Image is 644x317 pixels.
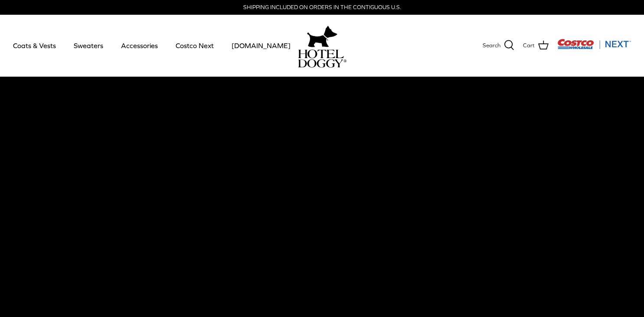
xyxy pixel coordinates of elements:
[483,40,514,51] a: Search
[298,23,347,68] a: hoteldoggy.com hoteldoggycom
[483,41,500,50] span: Search
[307,23,337,49] img: hoteldoggy.com
[523,41,535,50] span: Cart
[168,31,222,60] a: Costco Next
[557,44,631,51] a: Visit Costco Next
[557,39,631,49] img: Costco Next
[224,31,298,60] a: [DOMAIN_NAME]
[5,31,64,60] a: Coats & Vests
[298,49,347,68] img: hoteldoggycom
[113,31,166,60] a: Accessories
[66,31,111,60] a: Sweaters
[523,40,549,51] a: Cart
